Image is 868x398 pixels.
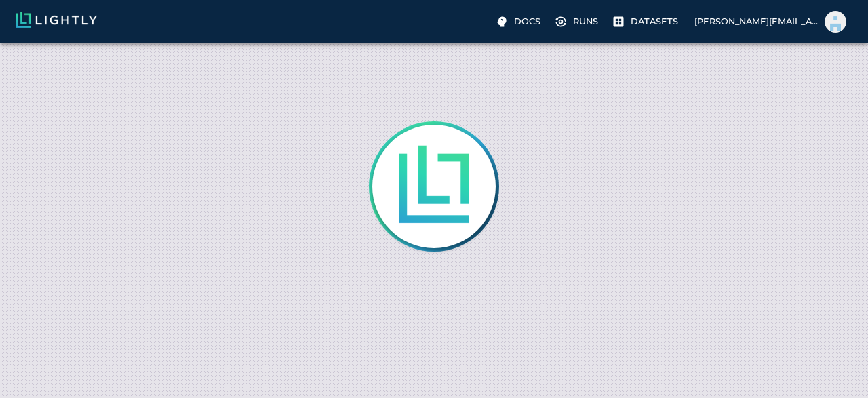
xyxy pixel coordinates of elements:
p: Datasets [631,15,678,28]
img: Lightly [16,12,97,28]
label: Datasets [609,11,684,33]
label: Runs [551,11,604,33]
label: [PERSON_NAME][EMAIL_ADDRESS][DOMAIN_NAME]David [689,7,852,37]
p: [PERSON_NAME][EMAIL_ADDRESS][DOMAIN_NAME] [694,15,819,28]
label: Docs [492,11,546,33]
p: Runs [573,15,598,28]
p: Docs [514,15,540,28]
img: Lightly is loading [387,140,481,233]
img: David [825,11,846,33]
